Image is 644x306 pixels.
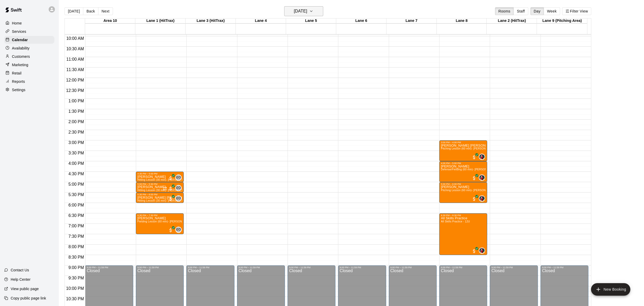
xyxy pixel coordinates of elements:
[67,120,85,124] span: 2:00 PM
[65,57,85,61] span: 11:00 AM
[177,195,182,202] span: Eric Opelski
[236,18,286,23] div: Lane 4
[168,196,173,202] span: All customers have paid
[439,161,487,182] div: 4:00 PM – 5:00 PM: Defense/Fielding (60 min)- Kyle Bunn
[441,266,486,269] div: 9:00 PM – 11:59 PM
[136,182,184,192] div: 5:00 PM – 5:30 PM: Maddox Dawsey
[12,29,26,34] p: Services
[481,174,485,181] span: Kyle Bunn
[441,214,486,217] div: 6:30 PM – 8:30 PM
[83,7,98,15] button: Back
[481,154,485,160] span: Kyle Bunn
[479,174,485,181] div: Kyle Bunn
[239,266,283,269] div: 9:00 PM – 11:59 PM
[4,69,54,77] a: Retail
[12,21,22,26] p: Home
[441,141,486,144] div: 3:00 PM – 4:00 PM
[65,88,85,93] span: 12:30 PM
[135,18,186,23] div: Lane 1 (HitTrax)
[441,162,486,165] div: 4:00 PM – 5:00 PM
[12,46,30,51] p: Availability
[176,227,181,232] span: EO
[67,245,85,249] span: 8:00 PM
[513,7,528,15] button: Staff
[542,266,587,269] div: 9:00 PM – 11:59 PM
[163,186,167,191] span: Recurring event
[12,87,25,92] p: Settings
[11,267,29,273] p: Contact Us
[471,248,477,254] span: All customers have paid
[67,151,85,155] span: 3:30 PM
[137,266,182,269] div: 9:00 PM – 11:59 PM
[67,130,85,134] span: 2:30 PM
[186,18,236,23] div: Lane 3 (HitTrax)
[441,168,497,171] span: Defense/Fielding (60 min)- [PERSON_NAME]
[471,155,477,160] span: All customers have paid
[67,109,85,114] span: 1:30 PM
[65,286,85,291] span: 10:00 PM
[11,296,46,301] p: Copy public page link
[67,276,85,280] span: 9:30 PM
[67,255,85,259] span: 8:30 PM
[471,176,477,181] span: All customers have paid
[98,7,113,15] button: Next
[441,147,496,150] span: Pitching Lesson (60 min)- [PERSON_NAME]
[137,214,182,217] div: 6:30 PM – 7:30 PM
[479,247,485,254] div: Kyle Bunn
[12,37,28,42] p: Calendar
[67,213,85,218] span: 6:30 PM
[437,18,487,23] div: Lane 8
[177,174,182,181] span: Eric Opelski
[67,161,85,166] span: 4:00 PM
[67,182,85,186] span: 5:00 PM
[175,195,182,202] div: Eric Opelski
[65,78,85,82] span: 12:00 PM
[286,18,336,23] div: Lane 5
[67,224,85,228] span: 7:00 PM
[439,213,487,255] div: 6:30 PM – 8:30 PM: All Skills Practice
[4,19,54,27] a: Home
[439,140,487,161] div: 3:00 PM – 4:00 PM: Pitching Lesson (60 min)- Kyle Bunn
[544,7,560,15] button: Week
[340,266,384,269] div: 9:00 PM – 11:59 PM
[65,47,85,51] span: 10:30 AM
[177,227,182,233] span: Eric Opelski
[562,7,591,15] button: Filter View
[479,154,484,159] img: Kyle Bunn
[12,71,22,76] p: Retail
[12,62,28,67] p: Marketing
[12,79,25,84] p: Reports
[137,220,192,223] span: Fielding Lesson (60 min)- [PERSON_NAME]
[4,36,54,44] div: Calendar
[471,196,477,202] span: All customers have paid
[67,192,85,197] span: 5:30 PM
[4,86,54,94] a: Settings
[11,286,39,291] p: View public page
[591,283,630,296] button: add
[67,172,85,176] span: 4:30 PM
[4,78,54,85] div: Reports
[137,178,190,181] span: Hitting Lesson (30 min)- [PERSON_NAME]
[137,183,182,185] div: 5:00 PM – 5:30 PM
[67,265,85,270] span: 9:00 PM
[4,28,54,35] div: Services
[168,176,173,181] span: All customers have paid
[176,175,181,180] span: EO
[65,36,85,41] span: 10:00 AM
[65,67,85,72] span: 11:30 AM
[479,196,484,201] img: Kyle Bunn
[537,18,587,23] div: Lane 9 (Pitching Area)
[4,44,54,52] a: Availability
[479,195,485,202] div: Kyle Bunn
[487,18,537,23] div: Lane 2 (HitTrax)
[4,53,54,60] div: Customers
[87,266,131,269] div: 9:00 PM – 11:59 PM
[176,185,181,191] span: EO
[530,7,544,15] button: Day
[137,199,190,202] span: Hitting Lesson (30 min)- [PERSON_NAME]
[137,172,182,175] div: 4:30 PM – 5:00 PM
[188,266,233,269] div: 9:00 PM – 11:59 PM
